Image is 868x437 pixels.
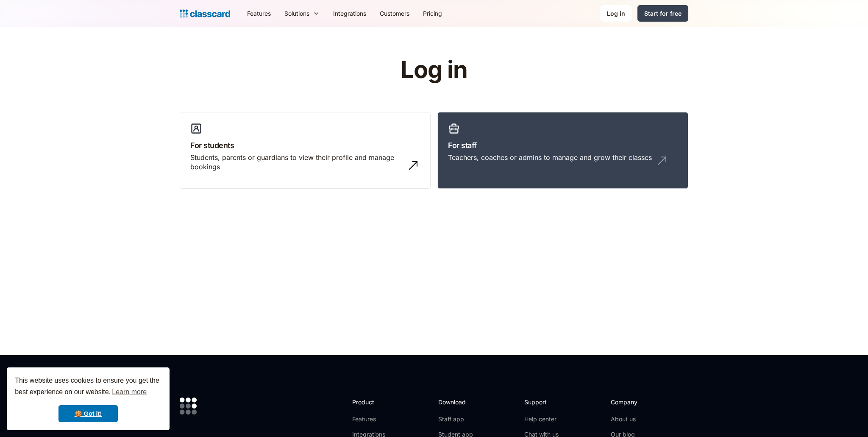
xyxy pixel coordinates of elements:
a: dismiss cookie message [58,405,118,422]
h3: For staff [448,140,678,151]
a: home [180,8,230,20]
h3: For students [190,140,420,151]
a: Features [240,4,278,23]
h2: Support [524,398,559,406]
a: For studentsStudents, parents or guardians to view their profile and manage bookings [180,112,431,189]
div: Students, parents or guardians to view their profile and manage bookings [190,153,403,172]
h2: Product [352,398,398,406]
a: Help center [524,415,559,423]
div: cookieconsent [7,367,170,430]
a: Customers [373,4,416,23]
a: Pricing [416,4,449,23]
a: learn more about cookies [111,386,148,398]
div: Log in [607,9,625,18]
a: Log in [600,5,632,22]
h2: Download [438,398,473,406]
div: Start for free [644,9,682,18]
a: Features [352,415,398,423]
a: Staff app [438,415,473,423]
a: Integrations [326,4,373,23]
a: For staffTeachers, coaches or admins to manage and grow their classes [437,112,688,189]
h1: Log in [300,57,569,83]
div: Solutions [284,9,309,18]
a: About us [611,415,667,423]
h2: Company [611,398,667,406]
div: Teachers, coaches or admins to manage and grow their classes [448,153,652,162]
a: Start for free [637,5,688,22]
div: Solutions [278,4,326,23]
span: This website uses cookies to ensure you get the best experience on our website. [15,375,161,398]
